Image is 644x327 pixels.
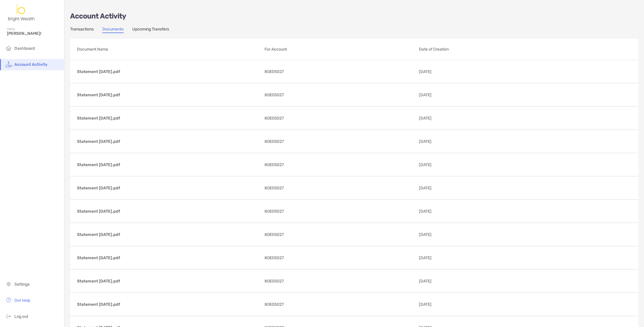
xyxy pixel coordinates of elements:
[419,184,502,192] p: [DATE]
[419,161,502,168] p: [DATE]
[5,313,12,320] img: logout icon
[70,13,638,20] p: Account Activity
[264,91,284,99] span: 8OE05027
[102,27,124,33] a: Documents
[419,301,502,308] p: [DATE]
[77,91,260,99] p: Statement [DATE].pdf
[5,61,12,68] img: activity icon
[419,231,502,238] p: [DATE]
[264,68,284,75] span: 8OE05027
[419,91,502,99] p: [DATE]
[70,27,94,33] a: Transactions
[419,254,502,261] p: [DATE]
[264,301,284,308] span: 8OE05027
[77,301,260,308] p: Statement [DATE].pdf
[264,138,284,145] span: 8OE05027
[77,231,260,238] p: Statement [DATE].pdf
[5,297,12,303] img: get-help icon
[77,278,260,285] p: Statement [DATE].pdf
[77,46,260,53] p: Document Name
[419,278,502,285] p: [DATE]
[77,138,260,145] p: Statement [DATE].pdf
[77,254,260,261] p: Statement [DATE].pdf
[264,278,284,285] span: 8OE05027
[5,45,12,51] img: household icon
[419,46,585,53] p: Date of Creation
[77,184,260,192] p: Statement [DATE].pdf
[264,161,284,168] span: 8OE05027
[419,115,502,122] p: [DATE]
[419,208,502,215] p: [DATE]
[264,184,284,192] span: 8OE05027
[419,138,502,145] p: [DATE]
[264,46,414,53] p: For Account
[14,314,28,319] span: Log out
[5,280,12,287] img: settings icon
[264,231,284,238] span: 8OE05027
[419,68,502,75] p: [DATE]
[264,254,284,261] span: 8OE05027
[14,298,30,303] span: Get Help
[14,46,35,51] span: Dashboard
[132,27,169,33] a: Upcoming Transfers
[14,282,30,287] span: Settings
[77,68,260,75] p: Statement [DATE].pdf
[264,208,284,215] span: 8OE05027
[7,2,36,23] img: Zoe Logo
[77,115,260,122] p: Statement [DATE].pdf
[77,161,260,168] p: Statement [DATE].pdf
[264,115,284,122] span: 8OE05027
[14,62,47,67] span: Account Activity
[77,208,260,215] p: Statement [DATE].pdf
[7,31,61,36] span: [PERSON_NAME]!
